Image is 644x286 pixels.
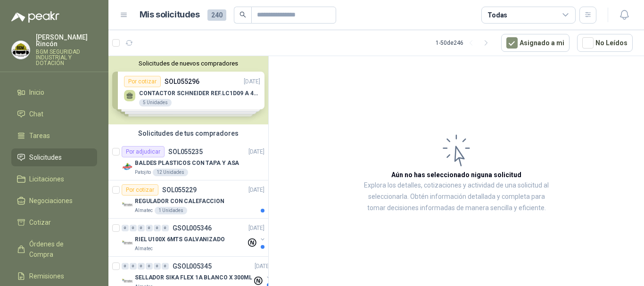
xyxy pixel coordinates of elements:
a: Negociaciones [11,192,97,210]
div: Solicitudes de nuevos compradoresPor cotizarSOL055296[DATE] CONTACTOR SCHNEIDER REF.LC1D09 A 440V... [108,56,268,124]
p: [DATE] [248,147,264,156]
span: Órdenes de Compra [29,239,88,260]
div: 0 [130,263,137,270]
button: No Leídos [577,34,633,52]
a: 0 0 0 0 0 0 GSOL005346[DATE] Company LogoRIEL U100X 6MTS GALVANIZADOAlmatec [122,222,266,253]
div: 0 [146,263,153,270]
div: 0 [138,263,145,270]
div: 0 [154,225,161,231]
div: 0 [154,263,161,270]
div: 0 [162,225,169,231]
p: Patojito [135,169,151,176]
div: 0 [146,225,153,231]
p: Explora los detalles, cotizaciones y actividad de una solicitud al seleccionarla. Obtén informaci... [363,180,550,214]
a: Por cotizarSOL055229[DATE] Company LogoREGULADOR CON CALEFACCIONAlmatec1 Unidades [108,180,268,219]
span: search [239,11,246,18]
p: Almatec [135,207,153,214]
button: Asignado a mi [501,34,570,52]
p: [DATE] [255,262,271,271]
a: Órdenes de Compra [11,235,97,263]
span: Inicio [29,87,44,98]
p: Almatec [135,245,153,253]
img: Company Logo [122,237,133,249]
img: Logo peakr [11,11,59,23]
p: [DATE] [248,186,264,195]
a: Por adjudicarSOL055235[DATE] Company LogoBALDES PLASTICOS CON TAPA Y ASAPatojito12 Unidades [108,142,268,180]
div: Por cotizar [122,184,158,196]
p: REGULADOR CON CALEFACCION [135,197,224,206]
a: Tareas [11,127,97,145]
a: Inicio [11,83,97,101]
div: Todas [487,10,507,20]
a: Remisiones [11,267,97,285]
p: BALDES PLASTICOS CON TAPA Y ASA [135,159,239,168]
a: Cotizar [11,213,97,231]
p: RIEL U100X 6MTS GALVANIZADO [135,235,225,244]
span: Remisiones [29,271,64,281]
span: Tareas [29,131,50,141]
p: [PERSON_NAME] Rincón [36,34,97,47]
span: Cotizar [29,217,51,228]
p: [DATE] [248,224,264,233]
a: Licitaciones [11,170,97,188]
p: SELLADOR SIKA FLEX 1A BLANCO X 300ML [135,273,252,282]
div: 0 [138,225,145,231]
div: 1 - 50 de 246 [436,35,494,50]
div: 12 Unidades [153,169,188,176]
span: Licitaciones [29,174,64,184]
img: Company Logo [122,161,133,172]
div: 0 [122,263,129,270]
div: 0 [122,225,129,231]
a: Chat [11,105,97,123]
p: GSOL005346 [173,225,212,231]
img: Company Logo [12,41,30,59]
h3: Aún no has seleccionado niguna solicitud [391,170,521,180]
button: Solicitudes de nuevos compradores [112,60,264,67]
span: Negociaciones [29,196,73,206]
p: SOL055235 [168,148,203,155]
span: Chat [29,109,43,119]
div: Por adjudicar [122,146,165,157]
p: GSOL005345 [173,263,212,270]
img: Company Logo [122,199,133,211]
span: Solicitudes [29,152,62,163]
div: 0 [130,225,137,231]
h1: Mis solicitudes [140,8,200,22]
a: Solicitudes [11,148,97,166]
p: BGM SEGURIDAD INDUSTRIAL Y DOTACIÓN [36,49,97,66]
p: SOL055229 [162,187,197,193]
span: 240 [207,9,226,21]
div: 0 [162,263,169,270]
div: Solicitudes de tus compradores [108,124,268,142]
div: 1 Unidades [155,207,187,214]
